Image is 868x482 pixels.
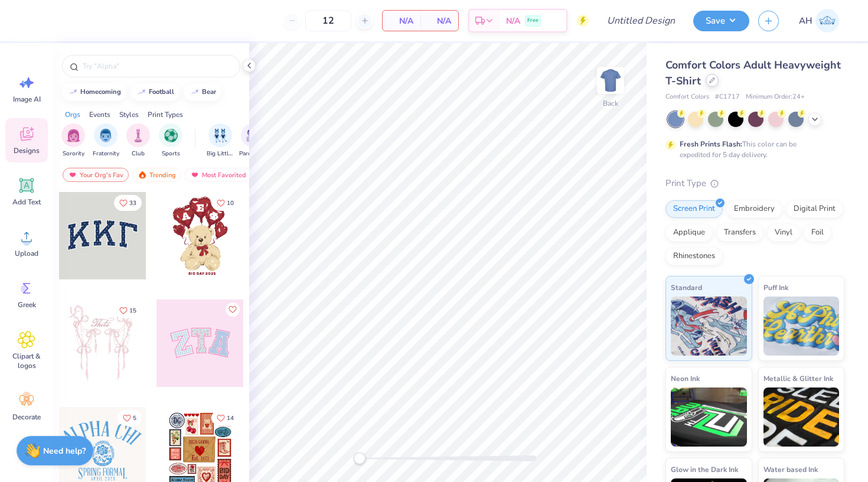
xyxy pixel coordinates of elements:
img: Sports Image [164,129,178,142]
img: trending.gif [138,171,147,179]
span: 10 [227,200,234,206]
div: filter for Parent's Weekend [239,123,266,158]
div: Trending [132,168,181,182]
span: N/A [390,15,413,27]
div: Events [89,109,110,120]
div: Most Favorited [185,168,252,182]
span: 15 [129,308,136,314]
div: filter for Big Little Reveal [207,123,234,158]
div: filter for Sorority [61,123,85,158]
img: Neon Ink [671,387,747,447]
div: bear [202,89,216,95]
span: Sports [162,149,180,158]
button: filter button [61,123,85,158]
div: filter for Club [126,123,150,158]
span: 33 [129,200,136,206]
span: Club [132,149,145,158]
span: Image AI [13,95,41,104]
button: filter button [239,123,266,158]
span: Comfort Colors Adult Heavyweight T-Shirt [665,58,841,88]
strong: Need help? [43,445,86,457]
img: Metallic & Glitter Ink [763,387,840,447]
span: Decorate [12,412,41,422]
img: Fraternity Image [99,129,112,142]
img: Parent's Weekend Image [246,129,260,142]
div: Print Types [148,109,183,120]
div: Rhinestones [665,247,723,265]
button: bear [184,83,221,101]
img: trend_line.gif [68,89,78,96]
span: Standard [671,281,702,294]
span: Fraternity [93,149,119,158]
button: Like [118,410,142,426]
span: Puff Ink [763,281,788,294]
img: trend_line.gif [137,89,146,96]
img: Ashton Hubbard [815,9,839,32]
div: This color can be expedited for 5 day delivery. [680,139,825,160]
button: filter button [159,123,182,158]
div: Print Type [665,177,844,190]
div: Transfers [716,224,763,242]
div: Vinyl [767,224,800,242]
div: homecoming [80,89,121,95]
span: Add Text [12,197,41,207]
span: Big Little Reveal [207,149,234,158]
input: – – [305,10,351,31]
span: Neon Ink [671,372,700,385]
span: 5 [133,415,136,421]
span: Designs [14,146,40,155]
div: Screen Print [665,200,723,218]
img: Big Little Reveal Image [214,129,227,142]
div: Orgs [65,109,80,120]
button: Like [226,302,240,317]
button: Save [693,11,749,31]
img: most_fav.gif [190,171,200,179]
span: Sorority [63,149,84,158]
div: football [149,89,174,95]
div: filter for Sports [159,123,182,158]
div: Embroidery [726,200,782,218]
button: homecoming [62,83,126,101]
button: filter button [207,123,234,158]
button: Like [211,195,239,211]
img: trend_line.gif [190,89,200,96]
div: filter for Fraternity [93,123,119,158]
span: Clipart & logos [7,351,46,370]
div: Foil [804,224,831,242]
span: AH [799,14,812,28]
button: football [130,83,180,101]
img: most_fav.gif [68,171,77,179]
button: filter button [93,123,119,158]
span: Minimum Order: 24 + [746,92,805,102]
span: Water based Ink [763,463,818,476]
span: Comfort Colors [665,92,709,102]
div: Applique [665,224,713,242]
span: N/A [506,15,520,27]
img: Sorority Image [67,129,80,142]
input: Try "Alpha" [81,60,233,72]
input: Untitled Design [598,9,684,32]
span: Metallic & Glitter Ink [763,372,833,385]
img: Standard [671,297,747,356]
strong: Fresh Prints Flash: [680,139,742,149]
span: Greek [18,300,36,310]
span: Free [527,17,539,25]
a: AH [794,9,844,32]
div: Back [603,98,618,109]
div: Digital Print [786,200,843,218]
button: Like [114,302,142,318]
div: Accessibility label [354,452,366,464]
div: Your Org's Fav [63,168,129,182]
span: Parent's Weekend [239,149,266,158]
span: Glow in the Dark Ink [671,463,738,476]
button: Like [211,410,239,426]
span: Upload [15,249,38,258]
img: Puff Ink [763,297,840,356]
div: Styles [119,109,139,120]
button: Like [114,195,142,211]
span: # C1717 [715,92,740,102]
button: filter button [126,123,150,158]
img: Back [599,69,622,92]
span: N/A [428,15,451,27]
span: 14 [227,415,234,421]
